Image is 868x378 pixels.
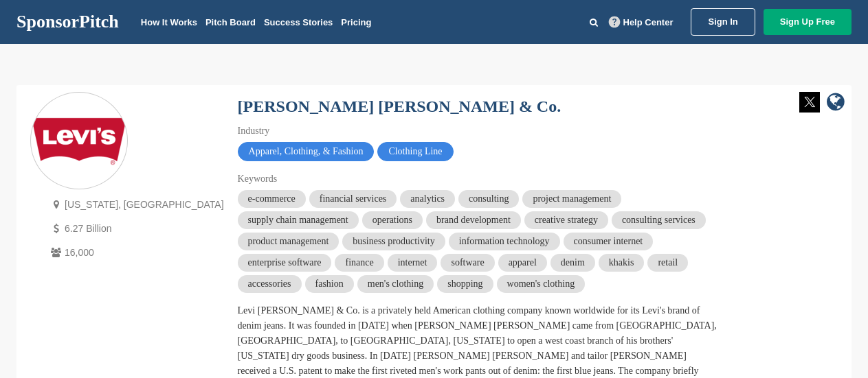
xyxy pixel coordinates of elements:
span: finance [335,254,383,272]
span: fashion [305,275,354,293]
a: Help Center [606,14,676,30]
div: Industry [238,123,719,139]
span: khakis [599,254,645,272]
img: Twitter white [799,92,820,113]
span: creative strategy [524,211,608,229]
a: Sign Up Free [764,9,852,35]
p: 6.27 Billion [47,220,224,237]
span: analytics [400,190,455,208]
span: operations [362,211,423,229]
span: product management [238,233,340,250]
span: consumer internet [564,233,654,250]
a: [PERSON_NAME] [PERSON_NAME] & Co. [238,97,561,115]
a: How It Works [141,17,197,27]
a: Pitch Board [205,17,256,27]
a: Sign In [691,8,755,36]
span: enterprise software [238,254,332,272]
a: Success Stories [264,17,333,27]
span: business productivity [342,233,445,250]
span: denim [550,254,595,272]
a: SponsorPitch [16,13,119,31]
span: consulting services [612,211,706,229]
div: Keywords [238,172,719,187]
span: Clothing Line [377,142,453,161]
span: brand development [426,211,521,229]
span: e-commerce [238,190,306,208]
span: retail [647,254,688,272]
span: supply chain management [238,211,359,229]
img: Sponsorpitch & Levi Strauss & Co. [31,117,127,165]
p: 16,000 [47,244,224,261]
span: consulting [458,190,519,208]
span: project management [522,190,621,208]
span: shopping [437,275,493,293]
span: men's clothing [357,275,434,293]
span: women's clothing [497,275,586,293]
span: software [441,254,494,272]
span: apparel [498,254,547,272]
a: Pricing [341,17,371,27]
span: information technology [449,233,560,250]
a: company link [827,92,845,115]
p: [US_STATE], [GEOGRAPHIC_DATA] [47,196,224,213]
span: financial services [309,190,397,208]
span: accessories [238,275,302,293]
span: Apparel, Clothing, & Fashion [238,142,375,161]
span: internet [388,254,438,272]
